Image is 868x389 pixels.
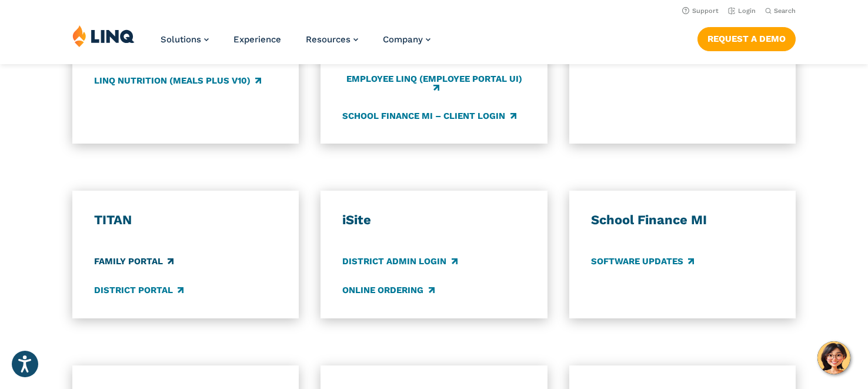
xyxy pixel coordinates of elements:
a: LINQ Nutrition (Meals Plus v10) [94,74,261,87]
nav: Button Navigation [697,25,796,51]
a: Request a Demo [697,27,796,51]
img: LINQ | K‑12 Software [72,25,135,47]
a: Company [383,34,430,45]
nav: Primary Navigation [161,25,430,64]
a: Login [728,7,756,15]
h3: TITAN [94,212,277,228]
button: Hello, have a question? Let’s chat. [817,341,850,374]
span: Company [383,34,423,45]
span: Search [774,7,796,15]
a: District Admin Login [342,255,457,268]
h3: iSite [342,212,525,228]
button: Open Search Bar [765,6,796,15]
span: Solutions [161,34,201,45]
a: Family Portal [94,255,173,268]
a: School Finance MI – Client Login [342,109,516,122]
a: Resources [306,34,358,45]
h3: School Finance MI [591,212,774,228]
a: Support [682,7,719,15]
a: Online Ordering [342,284,434,297]
span: Resources [306,34,350,45]
a: Employee LINQ (Employee Portal UI) [342,74,525,94]
a: Software Updates [591,255,694,268]
a: District Portal [94,284,183,297]
a: Solutions [161,34,209,45]
a: Experience [233,34,281,45]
